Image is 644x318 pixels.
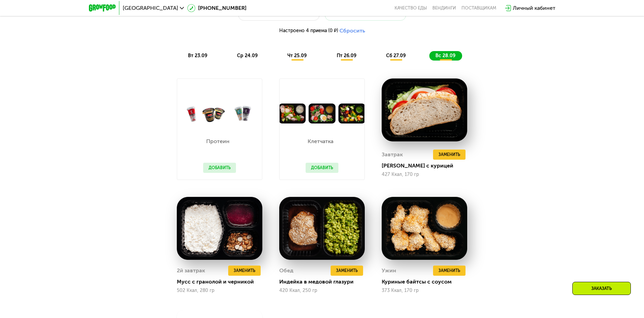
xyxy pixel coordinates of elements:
div: поставщикам [461,5,496,11]
span: [GEOGRAPHIC_DATA] [123,5,178,11]
div: 420 Ккал, 250 гр [279,288,365,293]
span: чт 25.09 [287,53,307,59]
span: Заменить [234,267,255,274]
span: вт 23.09 [188,53,207,59]
div: 373 Ккал, 170 гр [382,288,467,293]
div: Мусс с гранолой и черникой [177,278,268,285]
span: Заменить [336,267,358,274]
span: Заменить [438,267,460,274]
a: Вендинги [432,5,456,11]
button: Заменить [433,266,466,276]
span: сб 27.09 [386,53,406,59]
a: Качество еды [395,5,427,11]
span: ср 24.09 [237,53,258,59]
button: Добавить [203,163,236,173]
button: Добавить [306,163,338,173]
a: [PHONE_NUMBER] [187,4,246,12]
span: вс 28.09 [435,53,455,59]
p: Клетчатка [306,139,335,144]
div: Завтрак [382,150,403,160]
button: Заменить [433,150,466,160]
button: Сбросить [339,27,365,34]
div: Личный кабинет [513,4,555,12]
button: Заменить [228,266,261,276]
div: 2й завтрак [177,266,205,276]
div: 502 Ккал, 280 гр [177,288,262,293]
div: Ужин [382,266,396,276]
div: Индейка в медовой глазури [279,278,370,285]
div: [PERSON_NAME] с курицей [382,162,473,169]
div: Обед [279,266,293,276]
span: Настроено 4 приема (0 ₽) [279,28,338,33]
span: пт 26.09 [337,53,356,59]
div: Заказать [572,282,631,295]
div: Куриные байтсы с соусом [382,278,473,285]
span: Заменить [438,151,460,158]
p: Протеин [203,139,233,144]
button: Заменить [331,266,363,276]
div: 427 Ккал, 170 гр [382,172,467,177]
